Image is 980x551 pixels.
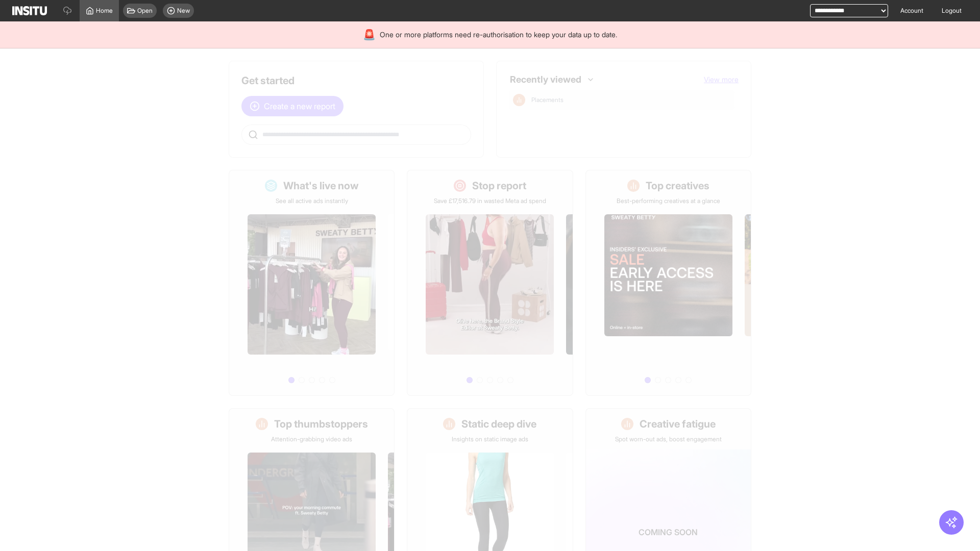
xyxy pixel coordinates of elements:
div: 🚨 [363,28,376,42]
span: One or more platforms need re-authorisation to keep your data up to date. [380,30,617,40]
span: New [177,7,190,15]
span: Home [96,7,113,15]
img: Logo [12,6,47,15]
span: Open [137,7,153,15]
